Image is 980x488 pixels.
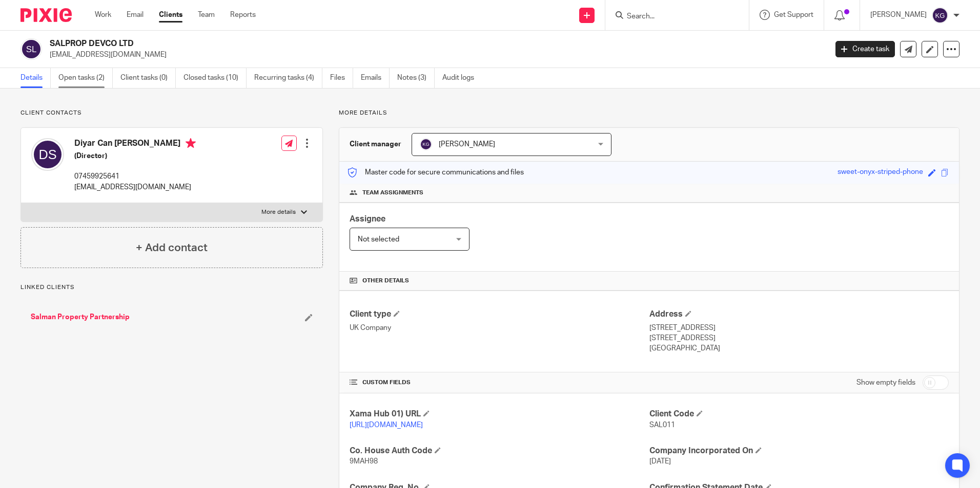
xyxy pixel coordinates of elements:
[31,312,130,322] a: Salman Property Partnership
[21,283,323,292] p: Linked clients
[21,109,323,117] p: Client contacts
[649,343,949,353] p: [GEOGRAPHIC_DATA]
[230,10,256,20] a: Reports
[835,41,895,57] a: Create task
[361,68,390,88] a: Emails
[856,378,915,388] label: Show empty fields
[362,277,409,285] span: Other details
[649,422,675,429] span: SAL011
[649,458,671,465] span: [DATE]
[932,7,948,24] img: svg%3E
[358,236,399,243] span: Not selected
[350,422,423,429] a: [URL][DOMAIN_NAME]
[50,50,820,60] p: [EMAIL_ADDRESS][DOMAIN_NAME]
[350,309,649,320] h4: Client type
[649,323,949,333] p: [STREET_ADDRESS]
[362,189,423,197] span: Team assignments
[626,12,718,21] input: Search
[339,109,959,117] p: More details
[350,139,401,149] h3: Client manager
[186,138,196,148] i: Primary
[50,38,666,49] h2: SALPROP DEVCO LTD
[330,68,353,88] a: Files
[774,11,813,18] span: Get Support
[649,446,949,456] h4: Company Incorporated On
[74,171,196,182] p: 07459925641
[74,138,196,151] h4: Diyar Can [PERSON_NAME]
[31,138,64,171] img: svg%3E
[120,68,176,88] a: Client tasks (0)
[838,167,923,179] div: sweet-onyx-striped-phone
[261,208,296,216] p: More details
[649,333,949,343] p: [STREET_ADDRESS]
[649,309,949,320] h4: Address
[350,323,649,333] p: UK Company
[21,8,72,22] img: Pixie
[74,151,196,161] h5: (Director)
[136,240,208,256] h4: + Add contact
[254,68,322,88] a: Recurring tasks (4)
[350,409,649,419] h4: Xama Hub 01) URL
[127,10,144,20] a: Email
[95,10,111,20] a: Work
[350,458,378,465] span: 9MAH98
[21,38,42,60] img: svg%3E
[439,141,495,148] span: [PERSON_NAME]
[21,68,51,88] a: Details
[649,409,949,419] h4: Client Code
[442,68,482,88] a: Audit logs
[198,10,215,20] a: Team
[74,182,196,192] p: [EMAIL_ADDRESS][DOMAIN_NAME]
[870,10,927,20] p: [PERSON_NAME]
[420,138,432,150] img: svg%3E
[347,167,524,178] p: Master code for secure communications and files
[350,215,385,223] span: Assignee
[350,379,649,387] h4: CUSTOM FIELDS
[350,446,649,456] h4: Co. House Auth Code
[183,68,247,88] a: Closed tasks (10)
[159,10,182,20] a: Clients
[397,68,435,88] a: Notes (3)
[58,68,113,88] a: Open tasks (2)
